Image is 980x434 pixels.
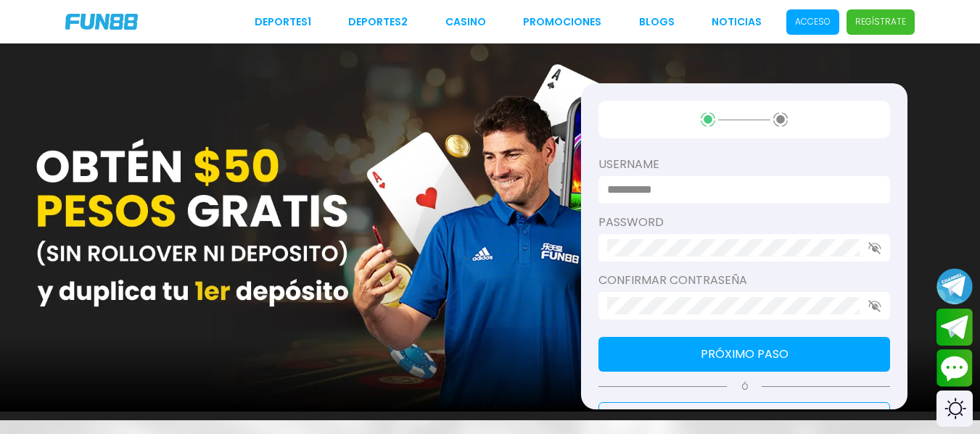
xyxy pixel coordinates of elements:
[936,309,973,346] button: Join telegram
[639,14,675,30] a: BLOGS
[598,156,890,173] label: username
[598,402,890,430] button: Regístrate conApple
[523,14,601,30] a: Promociones
[598,272,890,289] label: Confirmar contraseña
[255,14,311,30] a: Deportes1
[936,267,973,305] button: Join telegram channel
[445,14,486,30] a: CASINO
[936,391,973,427] div: Switch theme
[598,214,890,231] label: password
[712,14,762,30] a: NOTICIAS
[936,349,973,387] button: Contact customer service
[598,337,890,372] button: Próximo paso
[598,380,890,393] p: Ó
[855,15,906,28] p: Regístrate
[348,14,408,30] a: Deportes2
[65,14,138,30] img: Company Logo
[795,15,831,28] p: Acceso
